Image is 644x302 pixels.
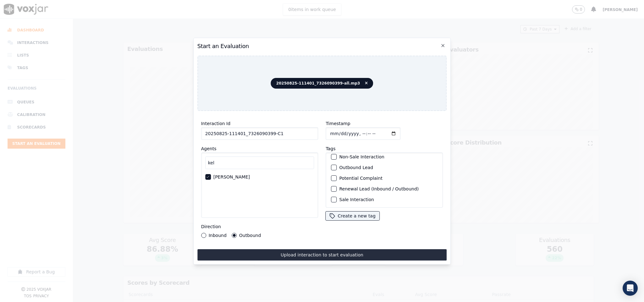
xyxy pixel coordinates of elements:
label: Non-Sale Interaction [339,155,384,159]
label: Interaction Id [201,121,230,126]
label: Potential Complaint [339,176,383,180]
label: Outbound Lead [339,165,373,170]
label: Tags [326,146,336,151]
label: Agents [201,146,217,151]
label: Outbound [239,233,261,238]
label: Sale Interaction [339,197,374,202]
label: Timestamp [326,121,350,126]
label: Direction [201,224,221,229]
button: Upload interaction to start evaluation [197,249,447,261]
label: [PERSON_NAME] [213,175,250,179]
h2: Start an Evaluation [197,42,447,51]
label: Renewal Lead (Inbound / Outbound) [339,187,419,191]
label: Inbound [209,233,227,238]
button: Create a new tag [326,211,379,220]
div: Open Intercom Messenger [623,281,638,296]
input: reference id, file name, etc [201,127,318,140]
input: Search Agents... [205,156,314,169]
span: 20250825-111401_7326090399-all.mp3 [271,78,373,89]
